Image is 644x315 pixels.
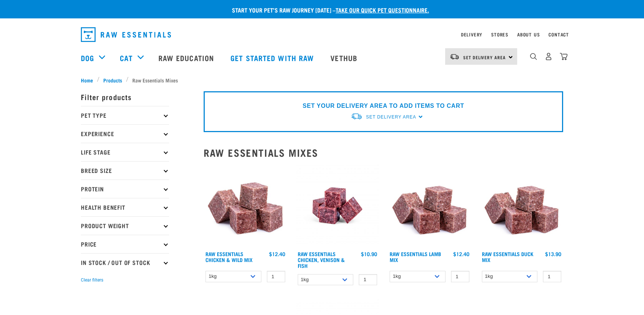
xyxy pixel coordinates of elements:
img: home-icon@2x.png [560,53,568,60]
div: $12.40 [269,251,285,257]
a: Delivery [461,33,482,36]
span: Home [81,76,93,84]
a: Stores [491,33,508,36]
span: Set Delivery Area [463,56,506,59]
a: Products [100,76,126,84]
a: Home [81,76,97,84]
p: In Stock / Out Of Stock [81,253,169,272]
p: Filter products [81,88,169,106]
img: home-icon-1@2x.png [530,53,537,60]
img: Raw Essentials Logo [81,27,171,42]
input: 1 [543,271,561,282]
nav: dropdown navigation [75,24,569,45]
p: Protein [81,180,169,198]
button: Clear filters [81,277,103,283]
a: Get started with Raw [223,43,323,72]
div: $13.90 [545,251,561,257]
p: SET YOUR DELIVERY AREA TO ADD ITEMS TO CART [303,102,464,110]
a: Raw Essentials Duck Mix [482,252,533,261]
p: Pet Type [81,106,169,124]
a: Vethub [323,43,366,72]
input: 1 [359,274,377,286]
a: take our quick pet questionnaire. [336,8,429,11]
a: About Us [517,33,540,36]
span: Set Delivery Area [366,114,416,120]
h2: Raw Essentials Mixes [204,147,563,158]
span: Products [103,76,122,84]
p: Product Weight [81,216,169,235]
nav: breadcrumbs [81,76,563,84]
a: Raw Essentials Lamb Mix [390,252,441,261]
div: $12.40 [453,251,469,257]
img: ?1041 RE Lamb Mix 01 [480,164,563,248]
a: Raw Essentials Chicken & Wild Mix [205,252,253,261]
a: Dog [81,52,94,63]
p: Experience [81,124,169,143]
img: Chicken Venison mix 1655 [296,164,379,248]
p: Life Stage [81,143,169,161]
img: Pile Of Cubed Chicken Wild Meat Mix [204,164,287,248]
img: van-moving.png [351,113,362,120]
input: 1 [451,271,469,282]
p: Health Benefit [81,198,169,216]
img: van-moving.png [450,53,459,60]
a: Contact [548,33,569,36]
div: $10.90 [361,251,377,257]
a: Raw Essentials Chicken, Venison & Fish [298,252,345,267]
a: Raw Education [151,43,223,72]
p: Breed Size [81,161,169,180]
img: ?1041 RE Lamb Mix 01 [388,164,471,248]
a: Cat [120,52,132,63]
p: Price [81,235,169,253]
input: 1 [267,271,285,282]
img: user.png [545,53,552,60]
